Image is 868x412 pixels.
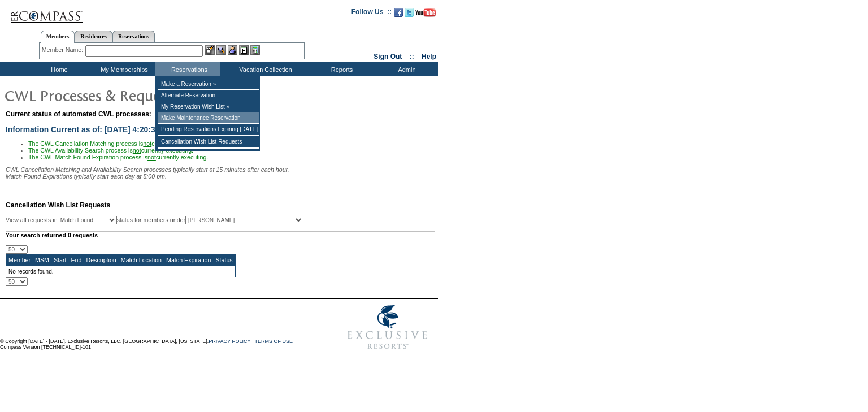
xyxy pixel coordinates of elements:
[143,140,151,147] u: not
[422,53,436,60] a: Help
[71,257,81,263] a: End
[8,257,31,263] a: Member
[28,147,193,154] span: The CWL Availability Search process is currently executing.
[28,154,208,161] span: The CWL Match Found Expiration process is currently executing.
[250,45,260,55] img: b_calculator.gif
[112,31,155,42] a: Reservations
[205,45,215,55] img: b_edit.gif
[86,257,116,263] a: Description
[6,125,173,134] span: Information Current as of: [DATE] 4:20:39 PM
[209,339,250,344] a: PRIVACY POLICY
[374,53,402,60] a: Sign Out
[6,201,110,209] span: Cancellation Wish List Requests
[255,339,293,344] a: TERMS OF USE
[133,147,141,154] u: not
[121,257,162,263] a: Match Location
[158,136,259,148] td: Cancellation Wish List Requests
[373,62,438,76] td: Admin
[25,62,90,76] td: Home
[394,8,403,17] img: Become our fan on Facebook
[351,7,392,20] td: Follow Us ::
[158,90,259,101] td: Alternate Reservation
[90,62,155,76] td: My Memberships
[155,62,220,76] td: Reservations
[308,62,373,76] td: Reports
[147,154,156,161] u: not
[337,299,438,355] img: Exclusive Resorts
[54,257,67,263] a: Start
[158,124,259,135] td: Pending Reservations Expiring [DATE]
[220,62,308,76] td: Vacation Collection
[228,45,237,55] img: Impersonate
[75,31,112,42] a: Residences
[6,110,151,118] span: Current status of automated CWL processes:
[6,231,435,238] div: Your search returned 0 requests
[41,31,75,43] a: Members
[158,101,259,112] td: My Reservation Wish List »
[216,45,226,55] img: View
[394,11,403,18] a: Become our fan on Facebook
[42,45,85,55] div: Member Name:
[239,45,249,55] img: Reservations
[405,8,414,17] img: Follow us on Twitter
[28,140,204,147] span: The CWL Cancellation Matching process is currently executing.
[6,216,303,224] div: View all requests in status for members under
[410,53,414,60] span: ::
[6,166,435,180] div: CWL Cancellation Matching and Availability Search processes typically start at 15 minutes after e...
[158,112,259,124] td: Make Maintenance Reservation
[405,11,414,18] a: Follow us on Twitter
[158,79,259,90] td: Make a Reservation »
[6,266,236,277] td: No records found.
[35,257,49,263] a: MSM
[166,257,211,263] a: Match Expiration
[415,11,436,18] a: Subscribe to our YouTube Channel
[215,257,232,263] a: Status
[415,8,436,17] img: Subscribe to our YouTube Channel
